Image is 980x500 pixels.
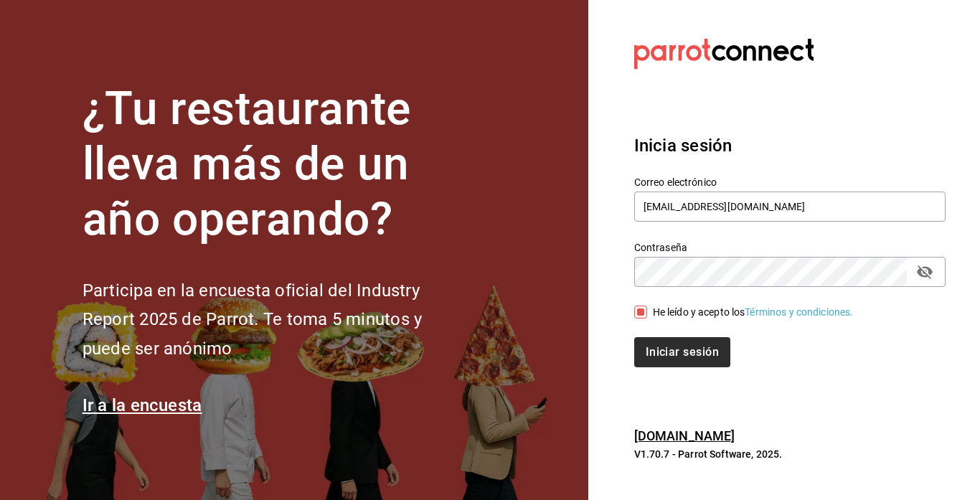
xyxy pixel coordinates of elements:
a: Ir a la encuesta [83,395,202,415]
label: Contraseña [634,242,946,253]
h3: Inicia sesión [634,133,946,159]
p: V1.70.7 - Parrot Software, 2025. [634,447,946,461]
label: Correo electrónico [634,177,946,187]
input: Ingresa tu correo electrónico [634,192,946,222]
h2: Participa en la encuesta oficial del Industry Report 2025 de Parrot. Te toma 5 minutos y puede se... [83,276,470,364]
a: [DOMAIN_NAME] [634,428,735,443]
h1: ¿Tu restaurante lleva más de un año operando? [83,82,470,247]
div: He leído y acepto los [653,305,854,320]
button: Iniciar sesión [634,337,730,367]
button: passwordField [913,260,937,284]
a: Términos y condiciones. [745,306,853,318]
